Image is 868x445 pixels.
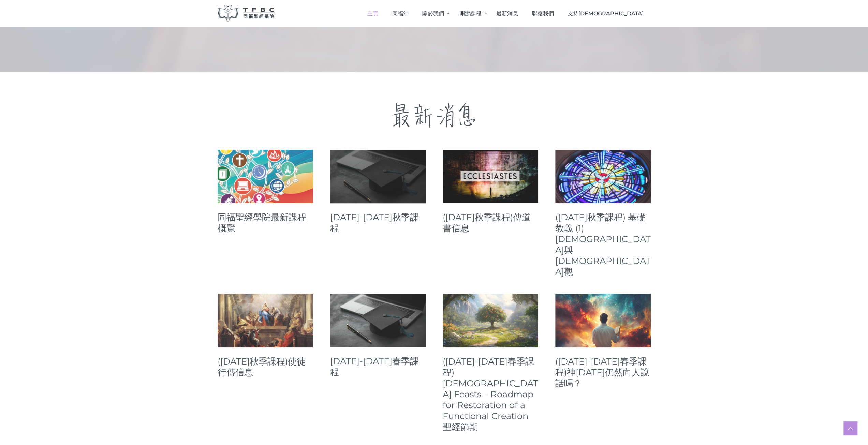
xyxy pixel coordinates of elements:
[843,421,857,435] a: Scroll to top
[443,212,538,234] a: ([DATE]秋季課程)傳道書信息
[555,212,651,277] a: ([DATE]秋季課程) 基礎教義 (1) [DEMOGRAPHIC_DATA]與[DEMOGRAPHIC_DATA]觀
[561,3,651,24] a: 支持[DEMOGRAPHIC_DATA]
[496,10,518,17] span: 最新消息
[443,356,538,432] a: ([DATE]-[DATE]春季課程) [DEMOGRAPHIC_DATA] Feasts – Roadmap for Restoration of a Functional Creation ...
[218,356,313,378] a: ([DATE]秋季課程)使徒行傳信息
[361,3,385,24] a: 主頁
[330,212,426,234] a: [DATE]-[DATE]秋季課程
[218,95,651,136] p: 最新消息
[555,356,651,389] a: ([DATE]-[DATE]春季課程)神[DATE]仍然向人說話嗎？
[385,3,415,24] a: 同福堂
[532,10,554,17] span: 聯絡我們
[330,356,426,377] a: [DATE]-[DATE]春季課程
[489,3,525,24] a: 最新消息
[392,10,409,17] span: 同福堂
[568,10,644,17] span: 支持[DEMOGRAPHIC_DATA]
[452,3,489,24] a: 開辦課程
[415,3,452,24] a: 關於我們
[422,10,444,17] span: 關於我們
[218,5,275,22] img: 同福聖經學院 TFBC
[367,10,378,17] span: 主頁
[459,10,481,17] span: 開辦課程
[218,212,313,234] a: 同福聖經學院最新課程概覽
[525,3,561,24] a: 聯絡我們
